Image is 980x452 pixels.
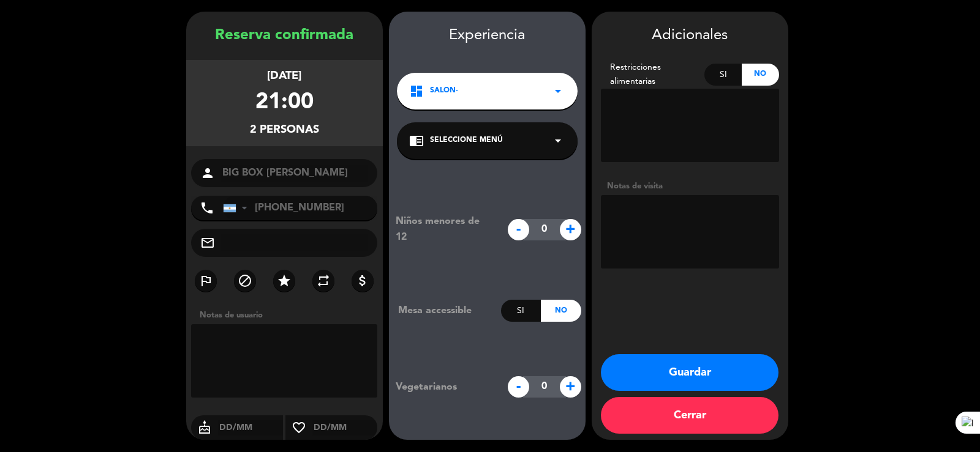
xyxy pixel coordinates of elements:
[355,273,370,288] i: attach_money
[742,64,779,86] div: No
[541,300,581,322] div: No
[601,354,778,391] button: Guardar
[430,135,503,147] span: Seleccione Menú
[508,376,529,398] span: -
[501,300,541,322] div: Si
[551,84,565,98] i: arrow_drop_down
[218,420,284,435] input: DD/MM
[601,61,705,89] div: Restricciones alimentarias
[200,235,215,250] i: mail_outline
[560,219,581,240] span: +
[551,133,565,148] i: arrow_drop_down
[560,376,581,398] span: +
[191,420,218,435] i: cake
[198,273,213,288] i: outlined_flag
[389,24,586,48] div: Experiencia
[601,397,778,434] button: Cerrar
[267,67,301,85] div: [DATE]
[409,133,424,148] i: chrome_reader_mode
[409,84,424,98] i: dashboard
[200,201,214,215] i: phone
[238,273,252,288] i: block
[194,309,383,322] div: Notas de usuario
[601,24,779,48] div: Adicionales
[386,379,501,395] div: Vegetarianos
[601,180,779,193] div: Notas de visita
[277,273,292,288] i: star
[508,219,529,240] span: -
[255,85,314,121] div: 21:00
[312,420,378,435] input: DD/MM
[386,213,501,245] div: Niños menores de 12
[389,303,501,319] div: Mesa accessible
[430,85,458,97] span: SALON-
[224,196,252,220] div: Argentina: +54
[316,273,331,288] i: repeat
[186,24,383,48] div: Reserva confirmada
[704,64,742,86] div: Si
[285,420,312,435] i: favorite_border
[200,166,215,180] i: person
[250,121,319,139] div: 2 personas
